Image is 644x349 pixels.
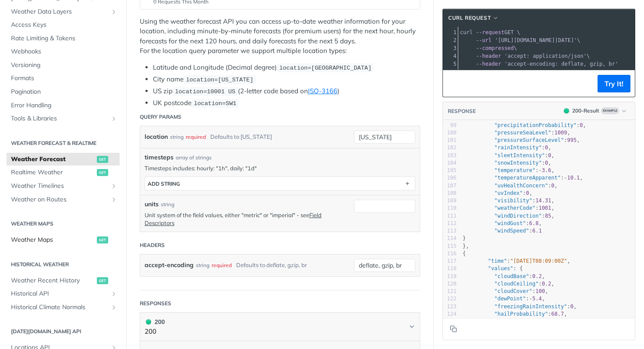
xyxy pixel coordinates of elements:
span: 0 [580,122,583,128]
div: string [196,259,209,271]
span: : , [463,197,555,204]
div: 200 - Result [572,107,599,115]
a: Webhooks [7,45,120,58]
span: Pagination [11,88,117,96]
span: : , [463,213,555,219]
button: Show subpages for Weather on Routes [110,196,117,203]
span: : , [463,281,555,287]
div: 106 [443,174,456,182]
span: 6.8 [529,220,539,226]
div: 120 [443,280,456,288]
span: 1001 [538,205,551,211]
span: "pressureSurfaceLevel" [494,137,564,143]
span: 0 [545,145,548,151]
div: string [170,130,184,143]
span: }, [463,243,469,249]
span: "freezingRainIntensity" [494,303,567,310]
span: location=SW1 [194,100,236,107]
span: "rainIntensity" [494,145,541,151]
span: 200 [146,319,151,324]
a: Field Descriptors [145,212,322,226]
div: Query Params [140,113,181,121]
div: required [212,259,232,271]
span: "snowIntensity" [494,160,541,166]
span: --url [476,37,492,43]
span: Historical API [11,289,108,298]
div: 102 [443,144,456,152]
span: "windSpeed" [494,228,529,234]
div: 101 [443,137,456,144]
span: \ [460,45,517,51]
span: "dewPoint" [494,296,526,302]
span: : , [463,183,558,189]
span: : , [463,205,555,211]
a: Historical Climate NormalsShow subpages for Historical Climate Normals [7,301,120,314]
span: Weather Data Layers [11,7,108,16]
span: : , [463,152,555,159]
span: 10.1 [567,175,580,181]
span: : , [463,167,555,173]
div: 107 [443,182,456,190]
span: Access Keys [11,21,117,29]
div: 2 [443,36,458,44]
div: 113 [443,227,456,235]
span: : , [463,220,542,226]
div: 1 [443,28,458,36]
span: { [463,250,466,257]
span: get [97,156,108,163]
a: Access Keys [7,18,120,32]
span: "windGust" [494,220,526,226]
span: location=[GEOGRAPHIC_DATA] [279,65,372,71]
span: 200 [564,108,569,113]
button: Try It! [598,75,630,92]
span: : , [463,145,551,151]
span: 0 [551,183,554,189]
div: 117 [443,257,456,265]
button: Show subpages for Historical Climate Normals [110,304,117,311]
div: 123 [443,303,456,310]
span: 68.7 [551,311,564,317]
span: "temperatureApparent" [494,175,561,181]
span: "[DATE]T08:09:00Z" [510,258,567,264]
button: cURL Request [445,14,502,22]
div: 108 [443,190,456,197]
span: : , [463,130,570,136]
span: Weather Timelines [11,182,108,190]
span: 0 [548,152,551,159]
button: RESPONSE [447,107,476,116]
div: 124 [443,310,456,318]
div: 111 [443,212,456,220]
span: Rate Limiting & Tokens [11,34,117,43]
span: 995 [567,137,577,143]
h2: Weather Forecast & realtime [7,139,120,147]
span: location=[US_STATE] [186,77,253,83]
span: "precipitationProbability" [494,122,577,128]
a: Formats [7,72,120,85]
div: 103 [443,152,456,159]
p: Using the weather forecast API you can access up-to-date weather information for your location, i... [140,17,420,56]
span: 0.2 [532,273,542,279]
span: : , [463,190,532,196]
span: : , [463,273,545,279]
span: get [97,277,108,284]
span: : , [463,296,545,302]
button: Show subpages for Weather Timelines [110,183,117,190]
label: accept-encoding [145,259,194,271]
div: 114 [443,235,456,242]
button: Copy to clipboard [447,322,460,335]
span: Historical Climate Normals [11,303,108,312]
span: Tools & Libraries [11,114,108,123]
span: "visibility" [494,197,532,204]
span: Example [601,107,619,114]
span: "cloudBase" [494,273,529,279]
span: 'accept-encoding: deflate, gzip, br' [504,61,618,67]
span: "temperature" [494,167,535,173]
span: cURL Request [448,14,491,22]
span: "cloudCover" [494,288,532,294]
div: Defaults to [US_STATE] [210,130,272,143]
a: Pagination [7,85,120,99]
span: : , [463,122,586,128]
span: '[URL][DOMAIN_NAME][DATE]' [495,37,577,43]
span: 14.31 [535,197,551,204]
a: Weather Mapsget [7,233,120,247]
